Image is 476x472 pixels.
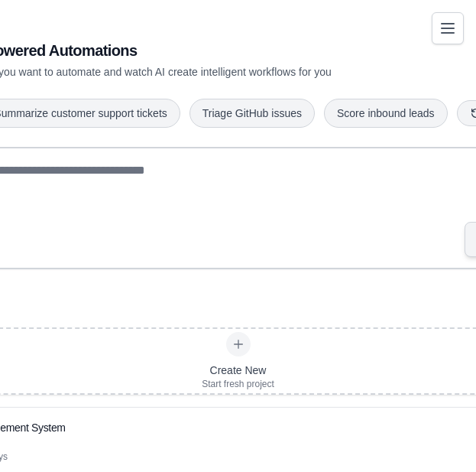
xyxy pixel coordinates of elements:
div: Create New [202,363,274,378]
div: Start fresh project [202,378,274,390]
button: Toggle navigation [432,12,464,44]
button: Triage GitHub issues [189,99,315,128]
button: Score inbound leads [324,99,448,128]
